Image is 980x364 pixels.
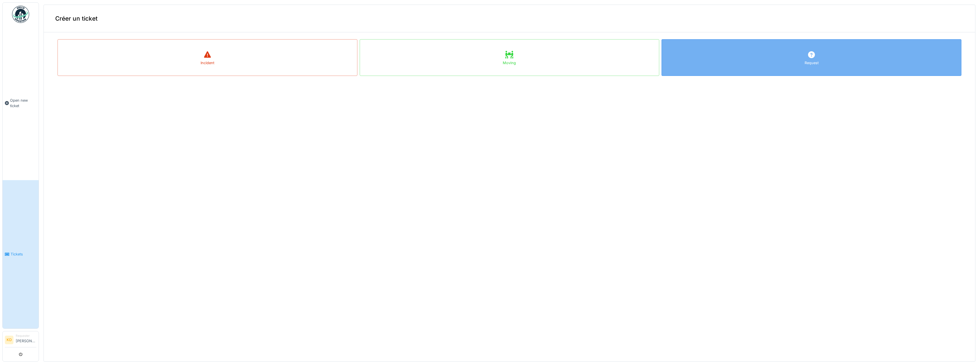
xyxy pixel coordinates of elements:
img: Badge_color-CXgf-gQk.svg [12,6,29,23]
div: Moving [503,60,516,66]
a: Tickets [3,180,39,329]
a: KD Requester[PERSON_NAME] [5,334,36,347]
div: Créer un ticket [44,5,975,32]
li: KD [5,336,13,344]
span: Tickets [11,251,36,257]
div: Requester [16,334,36,338]
span: Open new ticket [10,98,36,109]
div: Incident [201,60,214,66]
a: Open new ticket [3,26,39,180]
div: Request [805,60,819,66]
li: [PERSON_NAME] [16,334,36,346]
